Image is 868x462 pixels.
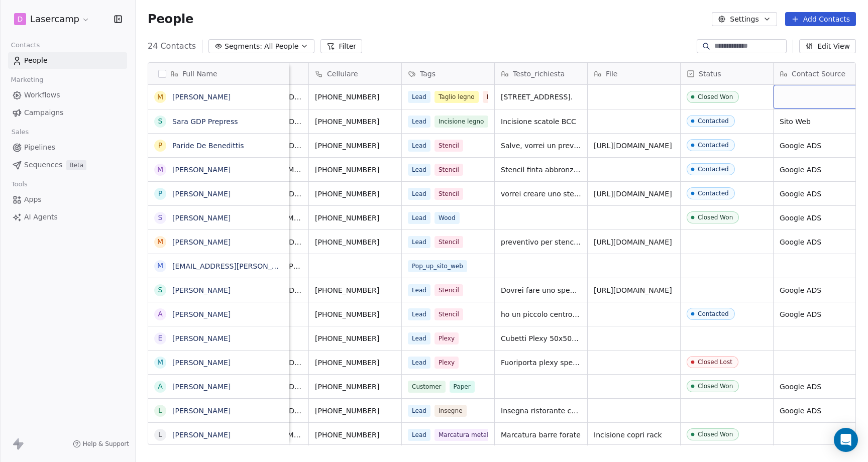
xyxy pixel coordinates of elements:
div: Cellulare [309,63,401,84]
a: [PERSON_NAME] [172,431,231,439]
div: m [157,261,163,271]
div: S [158,285,163,295]
div: E [158,333,163,343]
span: [PHONE_NUMBER] [315,141,395,151]
div: Contacted [698,310,729,317]
span: Pop_up_sito_web [408,260,467,272]
a: Workflows [8,87,127,103]
span: Google ADS [780,237,860,247]
span: Apps [24,194,42,205]
span: AI Agents [24,212,58,222]
span: Paper [450,381,475,393]
span: Wood [435,212,460,224]
span: Segments: [225,41,262,52]
a: Campaigns [8,104,127,121]
div: Closed Won [698,383,733,390]
span: Google ADS [780,382,860,392]
div: L [158,429,162,440]
span: Salve, vorrei un preventivo per realizzare uno Stencil di dimensione 40x40cm. Grazie! [501,141,581,151]
span: [PHONE_NUMBER] [315,92,395,102]
div: P [158,188,162,199]
div: A [158,381,163,392]
a: [PERSON_NAME] [172,359,231,367]
span: People [148,12,193,27]
span: [PHONE_NUMBER] [315,117,395,127]
span: Lead [408,332,430,344]
span: Status [699,69,721,79]
span: Lead [408,308,430,320]
span: Sito Web [780,117,860,127]
span: Contact Source [792,69,845,79]
span: Google ADS [780,189,860,199]
span: Beta [66,160,86,170]
span: ho un piccolo centro estetico in provincia di [GEOGRAPHIC_DATA] e mi piacerebbe inserire in paret... [501,309,581,319]
a: AI Agents [8,209,127,225]
a: [PERSON_NAME] [172,166,231,174]
span: [URL][DOMAIN_NAME] [594,141,674,151]
div: S [158,212,163,223]
span: vorrei creare uno stencil con il logo da me allegato delle dimensioni circa di 40x40 0 giu di li.... [501,189,581,199]
span: Customer [408,381,446,393]
span: Lead [408,140,430,152]
div: File [588,63,680,84]
span: Dovrei fare uno spencil per scrivere il nome del locale sul muro di ingresso, vi giro il logo per... [501,285,581,295]
span: Lead [408,236,430,248]
span: Testo_richiesta [513,69,565,79]
span: MDF 15mm [483,91,525,103]
a: [PERSON_NAME] [172,93,231,101]
span: Google ADS [780,309,860,319]
a: Help & Support [73,440,129,448]
div: Open Intercom Messenger [834,428,858,452]
div: Closed Won [698,214,733,221]
div: Contacted [698,118,729,125]
span: 24 Contacts [148,40,196,52]
a: [PERSON_NAME] [172,310,231,318]
span: Lead [408,212,430,224]
span: Lead [408,188,430,200]
span: Stencil [435,140,463,152]
span: Incisione legno [435,115,488,128]
div: Contacted [698,166,729,173]
a: [EMAIL_ADDRESS][PERSON_NAME][DOMAIN_NAME] [172,262,354,270]
span: Plexy [435,332,459,344]
div: A [158,309,163,319]
span: [URL][DOMAIN_NAME] [594,189,674,199]
span: [PHONE_NUMBER] [315,382,395,392]
span: Cubetti Plexy 50x50x50 con taglio per farmacie [501,333,581,343]
span: [PHONE_NUMBER] [315,213,395,223]
a: [PERSON_NAME] [172,334,231,342]
div: Testo_richiesta [495,63,587,84]
span: Cellulare [327,69,358,79]
div: Closed Won [698,93,733,100]
span: Fuoriporta plexy specchio [PERSON_NAME] [501,358,581,368]
span: Stencil [435,308,463,320]
span: D [18,14,23,24]
span: [PHONE_NUMBER] [315,430,395,440]
div: P [158,140,162,151]
span: [PHONE_NUMBER] [315,309,395,319]
div: Status [681,63,773,84]
div: grid [148,85,289,445]
span: Campaigns [24,107,63,118]
span: People [24,55,48,66]
span: Google ADS [780,406,860,416]
span: [PHONE_NUMBER] [315,285,395,295]
span: Insegna ristorante cassettone spesso circa 4/5 cm che verrà illuminato all'interno. E' tutto in l... [501,406,581,416]
span: Stencil [435,284,463,296]
span: Taglio legno [435,91,479,103]
span: [PHONE_NUMBER] [315,333,395,343]
a: People [8,52,127,69]
span: Sales [7,125,33,140]
span: [PHONE_NUMBER] [315,406,395,416]
span: Lead [408,91,430,103]
div: M [157,164,163,175]
a: [PERSON_NAME] [172,214,231,222]
span: Marketing [7,72,48,87]
span: Stencil [435,188,463,200]
button: DLasercamp [12,11,92,28]
a: [PERSON_NAME] [172,383,231,391]
span: Stencil [435,164,463,176]
div: Contact Source [774,63,866,84]
span: All People [264,41,298,52]
button: Settings [712,12,777,26]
